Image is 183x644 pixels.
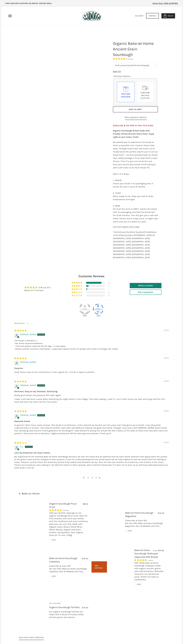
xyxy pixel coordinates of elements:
[119,93,132,98] div: One-time Purchase
[111,39,160,59] h1: Organic Bake-at-Home Ancient Grain Sourdough
[24,289,51,292] div: Based on 17 reviews
[86,476,90,479] a: Page 2
[14,455,169,469] p: We registered for the monthly Bake-at-Home Sourdough because we love the bread and are grateful t...
[14,339,169,350] p: The bread is fantastic !! Two minor recommendations: - Find non-plastic material for the bag-- I....
[24,286,51,289] div: Average rating is 4.76 stars
[110,557,131,578] a: Bake-at-Home Sourdough Shokupan (Japanese Milk Bread)
[125,116,147,120] a: More payment options
[80,304,90,314] img: Judge.me Silver Authentic Shop medal
[49,602,88,606] div: Not Available
[82,606,88,609] span: $12.00
[62,510,69,511] span: 7 reviews
[164,329,169,331] span: [DATE]
[20,333,36,336] span: [PERSON_NAME]
[113,70,121,74] div: $60.00
[13,38,102,92] a: Organic Bake-at-Home Ancient Grain Sourdough
[83,315,87,317] div: 93.8
[1,1,56,7] a: FREE GROUND SHIPPING ON BREAD ORDERS $65+
[14,410,27,413] span: 5 star review
[51,575,56,577] span: + ADD
[167,15,173,17] span: $60.00
[161,13,175,18] a: $60.00
[14,329,27,332] span: 5 star review
[125,519,164,529] div: Subscribe & Save 10% We now offer Bake-at-Home Sourdough Baguettes (Set of 4)!Made with fres...
[19,559,46,576] a: Bake-at-Home Sourdough Ciabattas
[14,371,169,374] p: Great flavor, easy to use instructions. It was a great hit. I will be a repeat customer
[164,410,169,412] span: [DATE]
[80,304,90,314] div: Silver Authentic Shop. At least 90% of published reviews are verified reviews
[14,367,169,370] b: Surprise
[80,304,90,314] a: Judge.me Silver Authentic Shop medal 93.8
[158,549,164,552] span: $10.00
[96,315,100,317] div: 100.0
[14,398,169,403] p: I bake a full loaf once a week (after defrosting the night before in the fridge). Then after baki...
[49,557,77,563] a: Bake-at-Home Sourdough Ciabattas
[113,106,158,112] button: Add to Cart
[135,15,144,17] a: Account
[158,512,164,514] span: $12.00
[91,561,107,573] div: New Addition!
[134,549,158,558] a: Bake-at-Home Sourdough Shokupan (Japanese Milk Bread)
[164,380,169,382] span: [DATE]
[14,380,27,383] span: 5 star review
[113,129,154,138] strong: Organic Sourdough Bread made with Freshly-milled Ancient Grain Flour, enjoy right at your home, f...
[126,58,133,60] span: 17 reviews
[14,424,169,435] p: In general I don’t leave many reviews. This bread is so delicious…I have cleaned up my diet over ...
[93,304,103,314] a: Judge.me Diamond Transparent Shop medal 100.0
[153,2,178,5] span: Email Perk: FREE SHIPPING
[141,97,150,99] span: (Save 50%)
[49,574,57,578] div: + ADD
[82,557,88,560] span: $12.00
[108,282,111,284] div: 14
[20,414,36,416] span: [PERSON_NAME]
[95,476,98,479] a: Page 2
[49,509,62,511] span: 4.29 stars
[19,636,44,640] a: View more from collection
[147,559,153,561] span: 1 review
[130,290,161,295] a: Ask a question
[39,286,51,289] a: 4.76 out of 5
[14,321,29,326] select: Sort dropdown
[153,549,157,552] span: From
[49,538,57,542] div: + ADD
[108,285,111,287] div: 2
[20,445,24,448] span: H.C.
[14,451,169,454] b: Love the bread but not every month...
[125,529,133,533] div: + ADD
[49,565,88,574] div: Subscribe & Save 10% We now offer Bake-at-Home Sourdough Ciabattas (Set of 4)!Made with fres...
[130,283,161,288] a: Write a review
[5,2,52,5] p: FREE GROUND SHIPPING ON BREAD ORDERS $65+
[8,14,12,18] nav: Primary
[93,304,103,314] div: Diamond Transparent Shop. Published 100% of verified reviews received in total
[127,530,132,532] span: + ADD
[19,508,46,536] a: Organic Sourdough Pizza Crust
[14,274,169,278] h2: Customer Reviews
[19,492,40,495] a: 4. Bake-at-Home
[146,13,159,19] a: Contact
[129,108,142,111] span: Add to Cart
[113,58,126,60] span: 4.76 stars
[14,357,27,360] span: 5 star review
[49,606,80,609] a: Organic Sourdough Tortillas
[72,288,83,290] div: 6% (1) reviews with 3 star rating
[14,442,27,444] span: 3 star review
[51,539,56,541] span: + ADD
[140,91,150,97] span: Subscribe and save
[14,420,169,423] b: Awesome bread
[14,394,169,397] p: Really great bread. Very pleased. Will order again.
[114,75,131,78] legend: Purchase Options
[164,357,169,359] span: [DATE]
[149,1,182,7] a: Email Perk: FREE SHIPPING
[134,582,142,586] div: + ADD
[72,282,83,284] div: 82% (14) reviews with 5 star rating
[49,610,88,620] div: Our organic sourdough tortillas are made with a blend of freshly milled ancient grains and natura...
[72,285,83,287] div: 12% (2) reviews with 4 star rating
[113,124,154,127] span: Subscribe & Get 50% on Your First Order
[113,231,156,259] em: *Currently we only deliver by ground to addresses in the following states: [GEOGRAPHIC_DATA], DE,...
[83,503,88,505] span: $8.00
[134,559,147,561] span: 5.00 stars
[49,502,77,508] a: Organic Sourdough Pizza Crust
[98,476,101,479] a: Page 4
[164,441,169,444] span: [DATE]
[125,511,153,518] a: Bake-at-Home Sourdough Baguettes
